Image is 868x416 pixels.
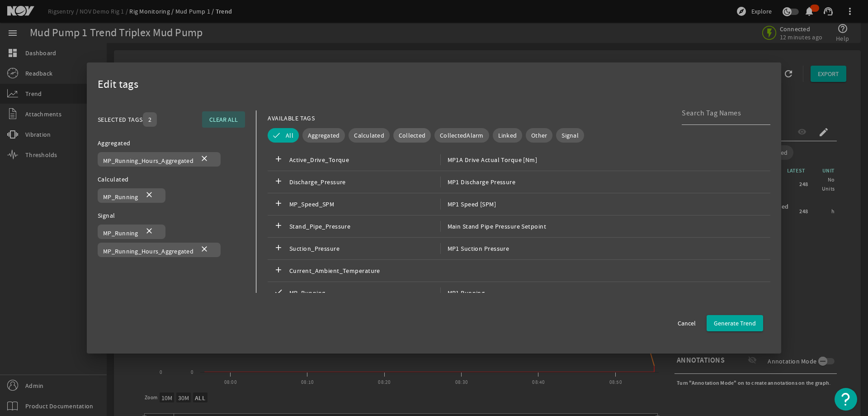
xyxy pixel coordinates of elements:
span: CollectedAlarm [440,131,484,140]
span: Cancel [678,319,696,328]
button: CLEAR ALL [202,111,245,128]
button: Generate Trend [707,315,763,331]
div: Edit tags [98,73,770,96]
span: MP1 Running [440,287,485,298]
span: Calculated [354,131,384,140]
mat-icon: close [144,190,155,201]
span: Stand_Pipe_Pressure [289,221,440,232]
span: MP_Speed_SPM [289,199,440,210]
button: Cancel [670,315,703,331]
span: MP_Running_Hours_Aggregated [103,247,193,255]
span: Current_Ambient_Temperature [289,265,440,276]
span: MP1A Drive Actual Torque [Nm] [440,154,538,165]
div: Signal [98,210,245,221]
div: Aggregated [98,138,245,148]
span: MP1 Speed [SPM] [440,199,496,210]
mat-icon: close [199,244,210,255]
span: Main Stand Pipe Pressure Setpoint [440,221,546,232]
span: Discharge_Pressure [289,177,440,187]
span: Other [531,131,547,140]
mat-icon: check [273,287,284,298]
span: MP_Running_Hours_Aggregated [103,157,193,165]
span: Aggregated [308,131,340,140]
mat-icon: add [273,199,284,210]
mat-icon: add [273,177,284,187]
button: Open Resource Center [835,388,857,411]
span: Generate Trend [714,319,756,328]
div: Calculated [98,174,245,185]
span: MP_Running [103,193,138,201]
span: MP1 Suction Pressure [440,243,509,254]
span: Collected [399,131,425,140]
span: CLEAR ALL [209,114,238,125]
span: All [286,131,293,140]
span: 2 [148,115,151,124]
mat-icon: add [273,154,284,165]
mat-icon: add [273,265,284,276]
span: Suction_Pressure [289,243,440,254]
div: SELECTED TAGS [98,114,143,125]
div: AVAILABLE TAGS [268,113,315,124]
span: Signal [561,131,579,140]
span: MP_Running [103,229,138,237]
mat-icon: add [273,221,284,232]
span: Active_Drive_Torque [289,154,440,165]
mat-icon: add [273,243,284,254]
span: Linked [498,131,517,140]
span: MP_Running [289,287,440,298]
input: Search Tag Names [682,108,763,119]
mat-icon: close [144,226,155,237]
mat-icon: close [199,154,210,165]
span: MP1 Discharge Pressure [440,177,516,187]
